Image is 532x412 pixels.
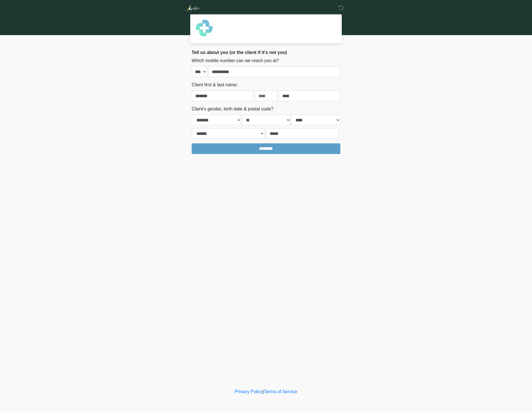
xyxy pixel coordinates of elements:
[263,389,264,394] a: |
[192,106,273,112] label: Client's gender, birth date & postal code?
[192,57,279,64] label: Which mobile number can we reach you at?
[235,389,263,394] a: Privacy Policy
[186,4,200,11] img: Aurelion Med Spa Logo
[192,82,238,88] label: Client first & last name:
[196,20,213,37] img: Agent Avatar
[192,50,340,55] h2: Tell us about you (or the client if it's not you)
[264,389,297,394] a: Terms of Service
